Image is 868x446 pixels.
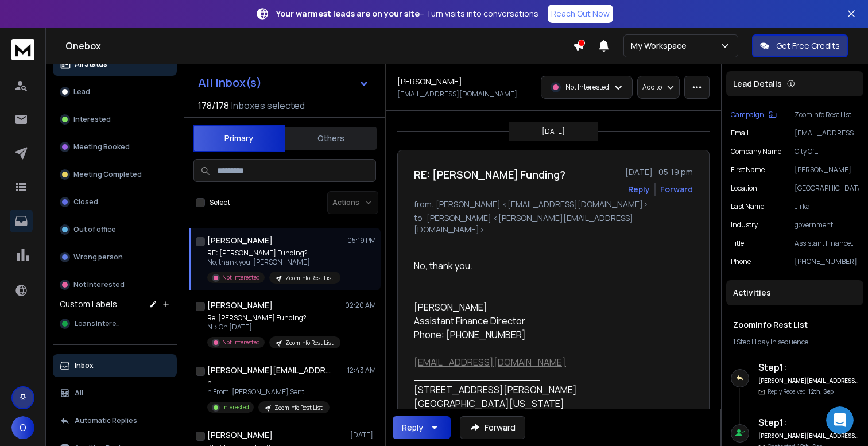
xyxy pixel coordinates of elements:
button: Primary [193,125,285,152]
button: O [11,416,34,439]
h1: [PERSON_NAME] [207,429,273,441]
p: First Name [731,165,765,174]
a: Reach Out Now [548,5,613,23]
h1: [PERSON_NAME] [207,235,273,246]
p: Interested [222,403,249,412]
h1: [PERSON_NAME][EMAIL_ADDRESS][DOMAIN_NAME] [207,364,334,376]
p: 12:43 AM [347,366,376,375]
p: RE: [PERSON_NAME] Funding? [207,249,340,258]
p: Zoominfo Rest List [285,339,334,347]
p: [DATE] : 05:19 pm [625,166,693,178]
div: Optimizing Warmup Settings in ReachInbox [17,236,213,270]
span: Home [25,369,51,377]
p: to: [PERSON_NAME] <[PERSON_NAME][EMAIL_ADDRESS][DOMAIN_NAME]> [414,212,693,235]
p: Last Name [731,202,764,211]
h1: [PERSON_NAME] [207,300,273,311]
p: Assistant Finance Director [795,239,859,248]
label: Select [210,198,230,207]
button: Interested [53,108,177,131]
p: Zoominfo Rest List [795,110,859,119]
p: My Workspace [631,40,691,52]
button: Reply [393,416,451,439]
img: Profile image for Lakshita [145,18,168,41]
p: location [731,184,757,193]
p: Campaign [731,110,764,119]
div: Close [197,18,218,39]
p: Interested [73,115,111,124]
p: Automatic Replies [75,416,137,425]
p: Zoominfo Rest List [274,404,323,412]
p: Wrong person [73,253,123,262]
a: [EMAIL_ADDRESS][DOMAIN_NAME] [414,356,566,369]
p: industry [731,220,758,230]
button: Wrong person [53,246,177,269]
iframe: Intercom live chat [826,406,854,434]
div: We'll be back online [DATE] [24,176,192,188]
button: Automatic Replies [53,409,177,432]
strong: Your warmest leads are on your site [276,8,420,19]
span: 1 day in sequence [754,337,808,347]
p: All Status [75,60,107,69]
p: Add to [642,83,662,92]
button: All [53,382,177,405]
h3: Inboxes selected [231,99,305,113]
p: Meeting Completed [73,170,142,179]
h6: [PERSON_NAME][EMAIL_ADDRESS][DOMAIN_NAME] [758,377,859,385]
div: Navigating Advanced Campaign Options in ReachInbox [17,270,213,303]
p: Phone [731,257,751,266]
img: logo [11,39,34,60]
button: Not Interested [53,273,177,296]
p: Hi opuseek 👋 [23,82,207,101]
button: Meeting Booked [53,135,177,158]
span: 178 / 178 [198,99,229,113]
p: [DATE] [542,127,565,136]
p: Zoominfo Rest List [285,274,334,282]
p: [EMAIL_ADDRESS][DOMAIN_NAME] [397,90,517,99]
p: [DATE] [350,431,376,440]
p: [GEOGRAPHIC_DATA] [795,184,859,193]
div: Forward [660,184,693,195]
img: Profile image for Raj [166,18,189,41]
p: [EMAIL_ADDRESS][DOMAIN_NAME] [795,129,859,138]
p: All [75,389,83,398]
div: Navigating Advanced Campaign Options in ReachInbox [24,274,192,298]
p: [PHONE_NUMBER] [795,257,859,266]
button: Get Free Credits [752,34,848,57]
p: Email [731,129,749,138]
h6: [PERSON_NAME][EMAIL_ADDRESS][DOMAIN_NAME] [758,432,859,440]
span: Loans Interest [75,319,122,328]
p: Get Free Credits [776,40,840,52]
span: 1 Step [733,337,750,347]
button: Messages [76,340,153,386]
button: Inbox [53,354,177,377]
p: n [207,378,330,387]
p: Not Interested [222,273,260,282]
h1: [PERSON_NAME] [397,76,462,87]
img: logo [23,24,100,38]
button: Loans Interest [53,312,177,335]
span: Search for help [24,215,93,227]
div: Activities [726,280,863,305]
button: Forward [460,416,525,439]
p: Not Interested [73,280,125,289]
h1: RE: [PERSON_NAME] Funding? [414,166,565,183]
button: Search for help [17,209,213,232]
p: No, thank you. [PERSON_NAME] [207,258,340,267]
button: Others [285,126,377,151]
img: Profile image for Rohan [123,18,146,41]
p: Lead [73,87,90,96]
span: Messages [95,369,135,377]
button: Closed [53,191,177,214]
button: Lead [53,80,177,103]
button: Campaign [731,110,777,119]
p: Reach Out Now [551,8,610,20]
p: Re: [PERSON_NAME] Funding? [207,313,340,323]
p: Out of office [73,225,116,234]
h6: Step 1 : [758,416,859,429]
h6: Step 1 : [758,360,859,374]
p: government administration [795,220,859,230]
h1: Zoominfo Rest List [733,319,857,331]
div: Reply [402,422,423,433]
